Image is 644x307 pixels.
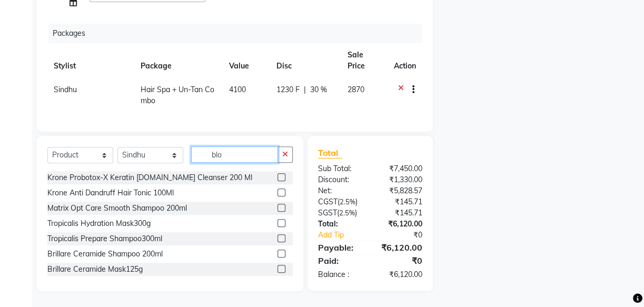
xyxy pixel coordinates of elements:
div: ₹5,828.57 [370,185,430,196]
span: 2870 [348,85,364,94]
div: ₹0 [370,254,430,267]
span: Total [318,147,342,159]
div: ₹6,120.00 [370,269,430,280]
th: Disc [270,43,341,78]
th: Stylist [47,43,134,78]
input: Search or Scan [191,146,278,163]
div: Brillare Ceramide Shampoo 200ml [47,249,163,260]
th: Package [134,43,223,78]
div: ( ) [310,196,370,207]
div: Krone Anti Dandruff Hair Tonic 100Ml [47,187,174,199]
div: ₹1,330.00 [370,174,430,185]
span: | [304,84,306,95]
div: ₹145.71 [370,207,430,219]
a: Add Tip [310,230,380,241]
div: Krone Probotox-X Keratin [DOMAIN_NAME] Cleanser 200 Ml [47,172,252,183]
div: Matrix Opt Care Smooth Shampoo 200ml [47,203,187,214]
span: Hair Spa + Un-Tan Combo [141,85,214,105]
span: CGST [318,197,338,206]
span: Sindhu [54,85,77,94]
div: Net: [310,185,370,196]
span: 4100 [229,85,246,94]
div: Balance : [310,269,370,280]
div: Tropicalis Prepare Shampoo300ml [47,233,162,244]
span: 2.5% [340,197,355,206]
span: 30 % [310,84,327,95]
div: ₹145.71 [370,196,430,207]
div: ₹7,450.00 [370,163,430,174]
div: ₹0 [380,230,430,241]
div: ( ) [310,207,370,219]
div: Sub Total: [310,163,370,174]
div: ₹6,120.00 [370,241,430,254]
div: Total: [310,219,370,230]
th: Sale Price [341,43,388,78]
span: SGST [318,208,337,217]
div: Packages [48,24,430,43]
span: 2.5% [339,209,355,217]
div: ₹6,120.00 [370,219,430,230]
span: 1230 F [276,84,300,95]
div: Paid: [310,254,370,267]
th: Value [223,43,270,78]
div: Brillare Ceramide Mask125g [47,264,143,275]
th: Action [388,43,422,78]
div: Discount: [310,174,370,185]
div: Payable: [310,241,370,254]
div: Tropicalis Hydration Mask300g [47,218,151,229]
